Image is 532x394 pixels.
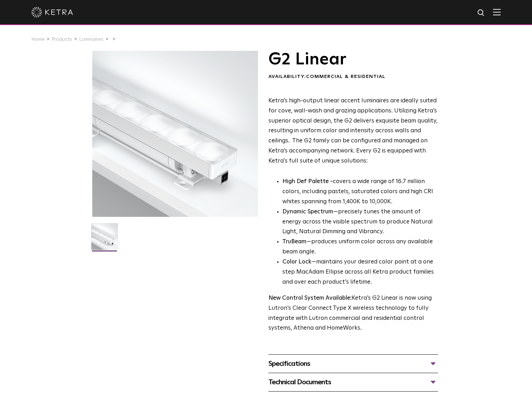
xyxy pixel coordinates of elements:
strong: New Control System Available: [268,295,352,301]
img: Hamburger%20Nav.svg [493,9,501,15]
li: —maintains your desired color point at a one step MacAdam Ellipse across all Ketra product famili... [282,257,438,287]
div: Technical Documents [268,377,438,388]
p: covers a wide range of 16.7 million colors, including pastels, saturated colors and high CRI whit... [282,177,438,207]
li: —precisely tunes the amount of energy across the visible spectrum to produce Natural Light, Natur... [282,207,438,237]
img: search icon [477,9,486,17]
div: Availability: [268,73,438,80]
a: Luminaires [79,37,103,42]
span: Commercial & Residential [306,74,385,79]
p: Ketra’s high-output linear accent luminaires are ideally suited for cove, wall-wash and grazing a... [268,96,438,166]
div: Specifications [268,358,438,369]
img: G2-Linear-2021-Web-Square [91,223,118,255]
strong: Color Lock [282,259,311,265]
p: Ketra’s G2 Linear is now using Lutron’s Clear Connect Type X wireless technology to fully integra... [268,293,438,334]
li: —produces uniform color across any available beam angle. [282,237,438,257]
a: Home [31,37,45,42]
strong: High Def Palette - [282,179,333,184]
img: ketra-logo-2019-white [31,7,73,17]
strong: TruBeam [282,239,306,245]
a: Products [52,37,72,42]
h1: G2 Linear [268,51,438,68]
strong: Dynamic Spectrum [282,209,333,215]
